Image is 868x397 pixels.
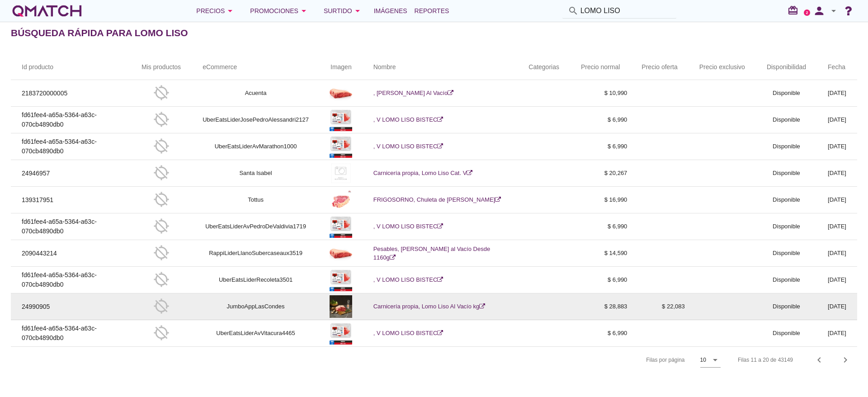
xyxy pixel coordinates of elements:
i: gps_off [153,191,170,208]
td: [DATE] [817,133,857,160]
td: UberEatsLiderAvMarathon1000 [192,133,320,160]
td: Disponible [756,107,817,133]
td: $ 10,990 [570,80,631,107]
td: UberEatsLiderAvVitacura4465 [192,320,320,347]
td: UberEatsLiderRecoleta3501 [192,267,320,293]
i: gps_off [153,245,170,261]
text: 2 [806,10,808,14]
div: Surtido [324,5,363,16]
th: Disponibilidad: Not sorted. [756,55,817,80]
p: fd61fee4-a65a-5364-a63c-070cb4890db0 [22,110,120,129]
th: eCommerce: Not sorted. [192,55,320,80]
td: $ 14,590 [570,240,631,267]
td: RappiLiderLlanoSubercaseaux3519 [192,240,320,267]
td: Acuenta [192,80,320,107]
i: search [568,5,579,16]
td: Disponible [756,80,817,107]
a: , V LOMO LISO BISTEC [373,143,443,150]
td: Disponible [756,160,817,187]
td: UberEatsLiderAvPedroDeValdivia1719 [192,213,320,240]
p: 24946957 [22,169,120,178]
td: [DATE] [817,187,857,213]
td: $ 6,990 [570,320,631,347]
p: fd61fee4-a65a-5364-a63c-070cb4890db0 [22,137,120,156]
a: Carnicería propia, Lomo Liso Al Vacío kg [373,303,486,310]
p: fd61fee4-a65a-5364-a63c-070cb4890db0 [22,217,120,236]
button: Next page [837,352,854,368]
a: , V LOMO LISO BISTEC [373,223,443,230]
th: Fecha: Not sorted. [817,55,857,80]
a: , V LOMO LISO BISTEC [373,116,443,123]
td: Disponible [756,187,817,213]
th: Precio exclusivo: Not sorted. [689,55,756,80]
span: Imágenes [374,5,407,16]
td: $ 28,883 [570,293,631,320]
i: redeem [788,5,802,16]
td: $ 16,990 [570,187,631,213]
td: [DATE] [817,80,857,107]
td: Disponible [756,240,817,267]
h2: Búsqueda rápida para LOMO LISO [11,26,188,40]
a: , V LOMO LISO BISTEC [373,330,443,336]
td: UberEatsLiderJosePedroAlessandri2127 [192,107,320,133]
th: Imagen: Not sorted. [320,55,363,80]
td: $ 6,990 [570,267,631,293]
div: Promociones [250,5,309,16]
i: arrow_drop_down [710,354,721,365]
button: Precios [189,2,243,20]
i: gps_off [153,138,170,154]
a: white-qmatch-logo [11,2,83,20]
td: $ 22,083 [631,293,688,320]
th: Mis productos: Not sorted. [131,55,192,80]
i: arrow_drop_down [225,5,236,16]
i: person [810,5,828,17]
td: $ 6,990 [570,133,631,160]
td: [DATE] [817,240,857,267]
button: Promociones [243,2,316,20]
td: $ 6,990 [570,107,631,133]
th: Precio normal: Not sorted. [570,55,631,80]
td: $ 20,267 [570,160,631,187]
th: Id producto: Not sorted. [11,55,131,80]
td: [DATE] [817,107,857,133]
td: $ 6,990 [570,213,631,240]
p: fd61fee4-a65a-5364-a63c-070cb4890db0 [22,270,120,289]
div: 10 [700,356,706,364]
i: gps_off [153,298,170,314]
i: gps_off [153,325,170,341]
i: gps_off [153,111,170,128]
td: Disponible [756,213,817,240]
button: Previous page [811,352,827,368]
td: Disponible [756,320,817,347]
i: gps_off [153,271,170,288]
a: Pesables, [PERSON_NAME] al Vacío Desde 1160g [373,246,490,261]
div: Filas 11 a 20 de 43149 [738,356,793,364]
i: chevron_right [840,354,851,365]
td: [DATE] [817,320,857,347]
td: [DATE] [817,293,857,320]
div: Precios [196,5,236,16]
p: 24990905 [22,302,120,312]
td: JumboAppLasCondes [192,293,320,320]
td: Tottus [192,187,320,213]
a: , [PERSON_NAME] Al Vacío [373,90,453,96]
th: Categorias: Not sorted. [518,55,570,80]
p: 139317951 [22,195,120,205]
button: Surtido [316,2,370,20]
i: gps_off [153,165,170,181]
i: arrow_drop_down [828,5,839,16]
td: [DATE] [817,160,857,187]
td: Disponible [756,267,817,293]
input: Buscar productos [580,4,671,18]
td: Disponible [756,293,817,320]
a: , V LOMO LISO BISTEC [373,276,443,283]
p: 2090443214 [22,249,120,258]
div: Filas por página [556,347,721,373]
th: Precio oferta: Not sorted. [631,55,688,80]
i: gps_off [153,85,170,101]
p: 2183720000005 [22,89,120,98]
a: 2 [804,9,810,16]
a: FRIGOSORNO, Chuleta de [PERSON_NAME] [373,196,501,203]
a: Carnicería propia, Lomo Liso Cat. V [373,170,473,176]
